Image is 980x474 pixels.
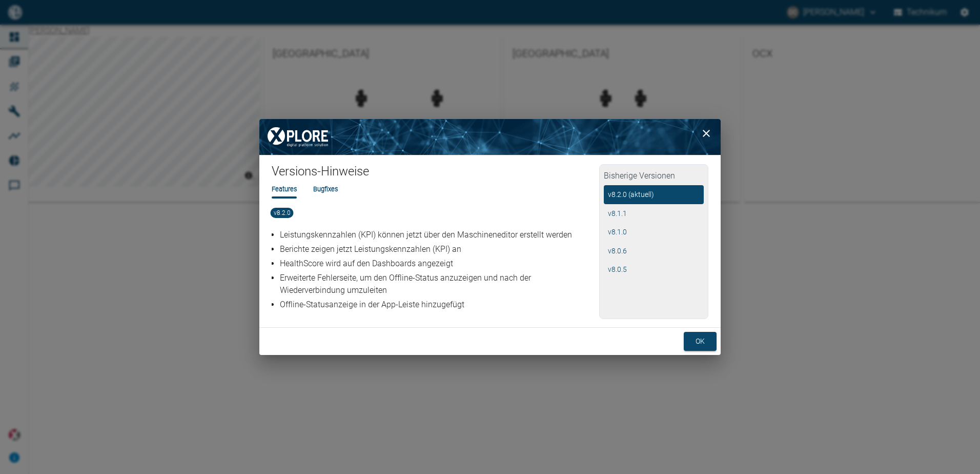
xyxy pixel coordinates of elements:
h1: Versions-Hinweise [272,164,599,184]
img: XPLORE Logo [259,119,336,155]
button: v8.2.0 (aktuell) [604,185,704,204]
button: close [696,123,717,144]
button: ok [684,332,717,351]
p: Offline-Statusanzeige in der App-Leiste hinzugefügt [280,299,596,311]
button: v8.1.1 [604,204,704,223]
p: Berichte zeigen jetzt Leistungskennzahlen (KPI) an [280,243,596,255]
button: v8.1.0 [604,223,704,242]
p: Leistungskennzahlen (KPI) können jetzt über den Maschineneditor erstellt werden [280,229,596,241]
span: v8.2.0 [271,208,294,218]
li: Features [272,184,297,194]
button: v8.0.6 [604,242,704,261]
button: v8.0.5 [604,260,704,279]
h2: Bisherige Versionen [604,169,704,185]
li: Bugfixes [313,184,338,194]
p: Erweiterte Fehlerseite, um den Offline-Status anzuzeigen und nach der Wiederverbindung umzuleiten [280,272,596,297]
img: background image [259,119,721,155]
p: HealthScore wird auf den Dashboards angezeigt [280,258,596,270]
